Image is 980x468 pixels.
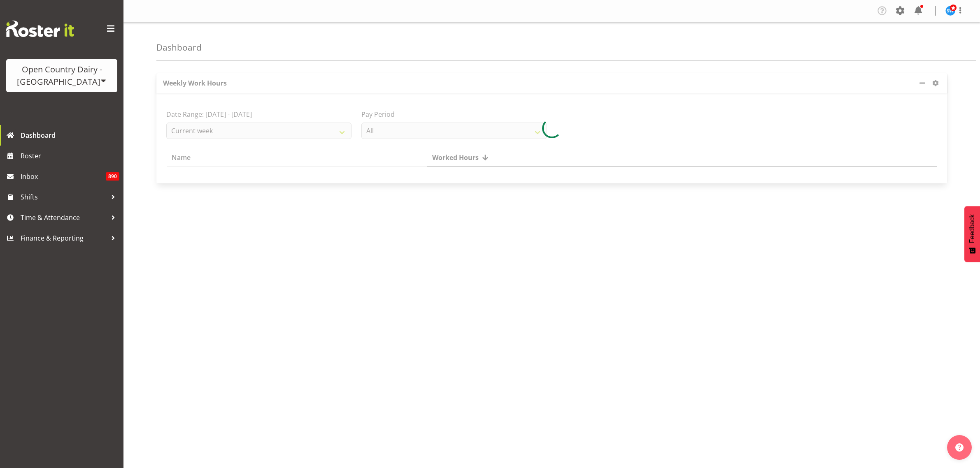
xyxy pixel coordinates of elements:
[21,129,119,141] span: Dashboard
[21,150,119,162] span: Roster
[14,63,109,88] div: Open Country Dairy - [GEOGRAPHIC_DATA]
[955,443,964,452] img: help-xxl-2.png
[21,232,107,244] span: Finance & Reporting
[106,172,119,181] span: 890
[964,206,980,262] button: Feedback - Show survey
[945,6,955,16] img: steve-webb8258.jpg
[21,211,107,224] span: Time & Attendance
[21,170,106,183] span: Inbox
[21,191,107,203] span: Shifts
[968,214,976,243] span: Feedback
[156,43,202,52] h4: Dashboard
[6,21,74,37] img: Rosterit website logo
